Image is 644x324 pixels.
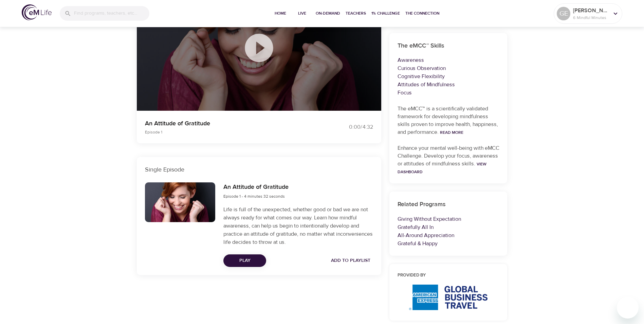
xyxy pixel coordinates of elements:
[346,10,366,17] span: Teachers
[398,161,486,175] a: View Dashboard
[398,144,499,176] p: Enhance your mental well-being with eMCC Challenge. Develop your focus, awareness or attitudes of...
[145,119,314,128] p: An Attitude of Gratitude
[22,4,52,20] img: logo
[328,254,373,267] button: Add to Playlist
[405,10,439,17] span: The Connection
[440,130,463,135] a: Read More
[398,41,499,51] h6: The eMCC™ Skills
[573,15,609,21] p: 6 Mindful Minutes
[398,72,499,80] p: Cognitive Flexibility
[294,10,310,17] span: Live
[331,256,370,265] span: Add to Playlist
[398,224,434,231] a: Gratefully All In
[398,272,499,279] h6: Provided by
[316,10,340,17] span: On-Demand
[229,256,261,265] span: Play
[398,240,438,247] a: Grateful & Happy
[557,7,570,20] div: GE
[272,10,289,17] span: Home
[398,200,499,210] h6: Related Programs
[398,64,499,72] p: Curious Observation
[398,216,461,222] a: Giving Without Expectation
[74,6,149,21] input: Find programs, teachers, etc...
[145,129,314,135] p: Episode 1
[398,232,454,239] a: All-Around Appreciation
[371,10,400,17] span: 1% Challenge
[398,56,499,64] p: Awareness
[145,165,373,174] p: Single Episode
[409,285,487,310] img: AmEx%20GBT%20logo.png
[223,254,266,267] button: Play
[223,194,285,199] span: Episode 1 - 4 minutes 32 seconds
[398,80,499,89] p: Attitudes of Mindfulness
[322,123,373,131] div: 0:00 / 4:32
[398,89,499,97] p: Focus
[617,297,639,319] iframe: Button to launch messaging window
[398,105,499,136] p: The eMCC™ is a scientifically validated framework for developing mindfulness skills proven to imp...
[573,6,609,15] p: [PERSON_NAME]
[223,182,289,192] h6: An Attitude of Gratitude
[223,205,373,246] p: Life is full of the unexpected, whether good or bad we are not always ready for what comes our wa...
